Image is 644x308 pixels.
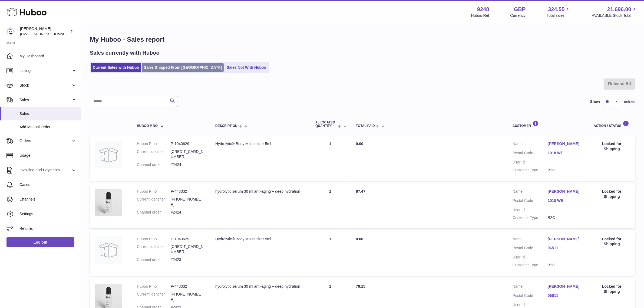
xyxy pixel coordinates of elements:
dd: B2C [548,168,583,173]
div: [PERSON_NAME] [20,26,69,37]
td: 1 [310,136,351,181]
span: [EMAIL_ADDRESS][DOMAIN_NAME] [20,32,80,36]
img: internalAdmin-9248@internal.huboo.com [6,27,15,35]
dt: Postal Code [513,198,548,205]
dt: Huboo P no [137,189,171,194]
a: 06511 [548,245,583,251]
a: [PERSON_NAME] [548,141,583,146]
h1: My Huboo - Sales report [90,35,635,44]
dd: P-443332 [171,189,204,194]
label: Show [590,99,600,104]
span: Channels [19,197,77,202]
dt: Name [513,189,548,195]
span: Stock [19,83,71,88]
div: Hydrolytic® Body Moisturizer 5ml [215,141,305,146]
dd: [PHONE_NUMBER] [171,197,204,207]
dt: Current identifier [137,244,171,254]
dd: [CREDIT_CARD_NUMBER] [171,149,204,159]
strong: GBP [514,6,526,13]
dt: Channel order [137,257,171,262]
span: Add Manual Order [19,124,77,130]
dt: Customer Type [513,263,548,268]
a: 1018 WE [548,198,583,203]
dt: Current identifier [137,292,171,302]
dt: Name [513,141,548,148]
span: Total paid [356,124,375,128]
span: ALLOCATED Quantity [315,121,337,128]
span: Sales [19,97,71,103]
dt: Customer Type [513,168,548,173]
div: Action / Status [594,120,630,128]
h2: Sales currently with Huboo [90,49,160,57]
dt: User Id [513,160,548,165]
dt: Postal Code [513,150,548,157]
span: Listings [19,68,71,73]
div: Locked for Shipping [594,189,630,199]
span: Invoicing and Payments [19,168,71,173]
dd: #2424 [171,162,204,167]
dt: Huboo P no [137,284,171,289]
span: 21,696.00 [607,6,631,13]
dd: #2423 [171,257,204,262]
dt: Customer Type [513,215,548,220]
div: Locked for Shipping [594,237,630,247]
dt: Huboo P no [137,237,171,242]
dd: P-1040629 [171,237,204,242]
dt: Channel order [137,210,171,215]
dd: P-1040629 [171,141,204,146]
dt: Current identifier [137,149,171,159]
div: Locked for Shipping [594,141,630,152]
td: 1 [310,184,351,228]
td: 1 [310,231,351,276]
span: My Dashboard [19,54,77,59]
span: Total sales [547,13,571,18]
div: Currency [510,13,526,18]
div: Customer [513,120,583,128]
img: no-photo.jpg [95,141,122,168]
a: Log out [6,237,74,247]
dt: Current identifier [137,197,171,207]
div: hydrolytic serum 30 ml anti-aging + deep hydration [215,189,305,194]
span: Huboo P no [137,124,158,128]
a: 1018 WE [548,150,583,156]
span: Sales [19,111,77,116]
dt: User Id [513,255,548,260]
dt: User Id [513,302,548,307]
span: AVAILABLE Stock Total [592,13,638,18]
a: Current Sales with Huboo [91,63,141,72]
div: Locked for Shipping [594,284,630,294]
dt: User Id [513,207,548,212]
span: 87.47 [356,189,365,194]
span: 79.15 [356,284,365,289]
img: 92481654604071.png [95,189,122,216]
dt: Channel order [137,162,171,167]
span: Usage [19,153,77,158]
span: Description [215,124,237,128]
a: 06511 [548,293,583,298]
span: Returns [19,226,77,231]
a: Sales Shipped From [GEOGRAPHIC_DATA] [142,63,224,72]
dt: Postal Code [513,293,548,300]
span: Settings [19,211,77,217]
div: hydrolytic serum 30 ml anti-aging + deep hydration [215,284,305,289]
a: [PERSON_NAME] [548,284,583,289]
dd: P-443332 [171,284,204,289]
dt: Name [513,237,548,243]
a: [PERSON_NAME] [548,237,583,242]
span: 0.00 [356,142,363,146]
dd: [CREDIT_CARD_NUMBER] [171,244,204,254]
dd: [PHONE_NUMBER] [171,292,204,302]
span: Cases [19,182,77,187]
img: no-photo.jpg [95,237,122,264]
span: Orders [19,138,71,143]
dd: #2424 [171,210,204,215]
dt: Postal Code [513,245,548,252]
dt: Name [513,284,548,290]
span: entries [624,99,635,104]
span: 0.00 [356,237,363,241]
dd: B2C [548,263,583,268]
dd: B2C [548,215,583,220]
div: Huboo Ref [471,13,489,18]
strong: 9248 [477,6,489,13]
a: Sales Not With Huboo [225,63,268,72]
